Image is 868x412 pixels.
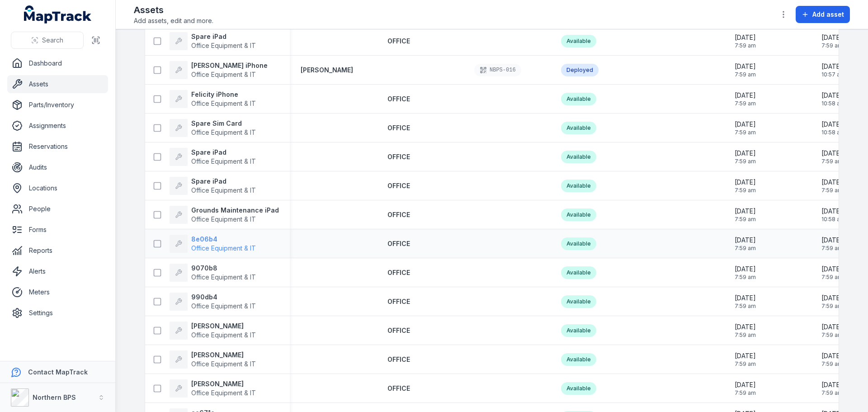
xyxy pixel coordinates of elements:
strong: [PERSON_NAME] [191,379,256,388]
a: Audits [7,158,108,176]
span: 7:59 am [735,216,756,223]
a: Reports [7,242,108,260]
time: 15/10/2025, 7:59:05 am [821,178,843,194]
strong: 9070b8 [191,264,256,273]
a: OFFICE [387,239,410,248]
time: 15/10/2025, 7:59:05 am [821,33,843,49]
time: 15/10/2025, 7:59:05 am [735,62,756,78]
span: 7:59 am [821,42,843,49]
time: 15/10/2025, 7:59:05 am [735,149,756,165]
a: OFFICE [387,95,410,104]
span: OFFICE [387,124,410,132]
span: Office Equipment & IT [191,302,256,310]
span: 7:59 am [735,331,756,339]
span: 10:58 am [821,216,845,223]
span: Add assets, edit and more. [134,16,213,25]
time: 15/10/2025, 7:59:05 am [735,33,756,49]
span: 7:59 am [821,187,843,194]
strong: Northern BPS [33,393,76,401]
span: [DATE] [735,207,756,216]
span: [DATE] [821,120,845,129]
time: 15/10/2025, 7:59:05 am [821,322,843,339]
span: OFFICE [387,95,410,103]
a: 990db4Office Equipment & IT [170,293,256,311]
time: 15/10/2025, 7:59:05 am [821,236,843,252]
div: Deployed [561,64,599,76]
time: 15/10/2025, 7:59:05 am [821,265,843,281]
strong: Spare iPad [191,177,256,186]
div: Available [561,324,596,337]
time: 15/10/2025, 10:58:52 am [821,207,845,223]
span: 7:59 am [735,245,756,252]
button: Search [11,32,84,49]
a: OFFICE [387,297,410,306]
span: [DATE] [735,265,756,274]
time: 15/10/2025, 10:58:07 am [821,91,845,107]
div: Available [561,295,596,308]
span: Office Equipment & IT [191,42,256,49]
span: [DATE] [735,178,756,187]
a: OFFICE [387,152,410,161]
a: Spare iPadOffice Equipment & IT [170,177,256,195]
span: [DATE] [735,62,756,71]
div: Available [561,266,596,279]
a: OFFICE [387,123,410,133]
span: [DATE] [735,33,756,42]
span: 7:59 am [735,42,756,49]
span: [DATE] [735,236,756,245]
span: [DATE] [821,178,843,187]
span: Search [42,36,63,45]
span: [DATE] [735,294,756,303]
div: Available [561,237,596,250]
time: 15/10/2025, 10:58:29 am [821,120,845,136]
span: 7:59 am [821,360,843,368]
span: Office Equipment & IT [191,215,256,223]
time: 15/10/2025, 7:59:05 am [821,294,843,310]
span: Office Equipment & IT [191,331,256,339]
span: Add asset [812,10,844,19]
span: Office Equipment & IT [191,360,256,368]
span: 7:59 am [735,274,756,281]
time: 15/10/2025, 7:59:05 am [735,120,756,136]
time: 15/10/2025, 7:59:05 am [735,178,756,194]
div: Available [561,151,596,163]
span: 7:59 am [821,245,843,252]
time: 15/10/2025, 7:59:05 am [821,351,843,368]
span: 10:58 am [821,100,845,107]
a: OFFICE [387,355,410,364]
span: Office Equipment & IT [191,71,256,78]
span: 10:58 am [821,129,845,136]
a: OFFICE [387,210,410,219]
span: OFFICE [387,327,410,334]
a: People [7,200,108,218]
span: [DATE] [821,207,845,216]
span: OFFICE [387,182,410,189]
a: Forms [7,221,108,239]
strong: 8e06b4 [191,235,256,244]
a: Assignments [7,117,108,135]
span: OFFICE [387,240,410,247]
button: Add asset [796,6,850,23]
span: Office Equipment & IT [191,128,256,136]
span: Office Equipment & IT [191,244,256,252]
span: OFFICE [387,211,410,218]
strong: 990db4 [191,293,256,302]
a: 8e06b4Office Equipment & IT [170,235,256,253]
strong: [PERSON_NAME] iPhone [191,61,268,70]
a: Felicity iPhoneOffice Equipment & IT [170,90,256,108]
a: Alerts [7,262,108,280]
span: Office Equipment & IT [191,157,256,165]
div: Available [561,353,596,366]
a: Spare iPadOffice Equipment & IT [170,148,256,166]
time: 15/10/2025, 7:59:05 am [735,265,756,281]
span: Office Equipment & IT [191,389,256,397]
a: OFFICE [387,326,410,335]
div: Available [561,93,596,105]
span: 7:59 am [735,187,756,194]
a: [PERSON_NAME]Office Equipment & IT [170,350,256,369]
time: 15/10/2025, 7:59:05 am [821,149,843,165]
a: 9070b8Office Equipment & IT [170,264,256,282]
span: 7:59 am [735,100,756,107]
time: 15/10/2025, 7:59:05 am [735,351,756,368]
span: 7:59 am [821,331,843,339]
